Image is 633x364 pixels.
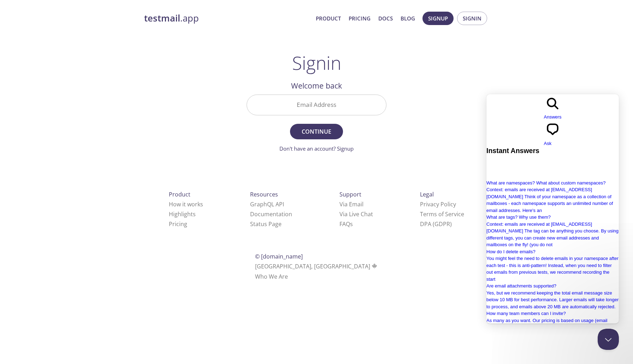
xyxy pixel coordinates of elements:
a: Via Email [339,200,363,208]
a: Who We Are [255,273,288,280]
a: Terms of Service [420,210,464,218]
h1: Signin [292,52,341,73]
span: Signin [463,14,481,23]
a: Don't have an account? Signup [279,145,354,152]
a: FAQ [339,220,353,228]
span: © [DOMAIN_NAME] [255,253,303,260]
a: DPA (GDPR) [420,220,452,228]
a: Status Page [250,220,282,228]
iframe: Help Scout Beacon - Close [598,329,619,350]
a: Via Live Chat [339,210,373,218]
span: [GEOGRAPHIC_DATA], [GEOGRAPHIC_DATA] [255,262,378,270]
a: Highlights [169,210,196,218]
button: Signin [457,12,487,25]
a: Documentation [250,210,292,218]
span: Resources [250,190,278,198]
a: Pricing [349,14,371,23]
span: Continue [298,127,335,136]
strong: testmail [144,12,180,24]
a: Product [316,14,341,23]
span: Signup [428,14,448,23]
a: How it works [169,200,203,208]
iframe: Help Scout Beacon - Live Chat, Contact Form, and Knowledge Base [486,94,619,323]
button: Continue [290,124,343,139]
button: Signup [422,12,454,25]
a: Privacy Policy [420,200,456,208]
a: Docs [378,14,393,23]
span: Support [339,190,361,198]
a: GraphQL API [250,200,284,208]
a: Blog [401,14,415,23]
h2: Welcome back [247,80,386,92]
span: Legal [420,190,434,198]
a: testmail.app [144,12,310,24]
span: Product [169,190,190,198]
a: Pricing [169,220,187,228]
span: s [350,220,353,228]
